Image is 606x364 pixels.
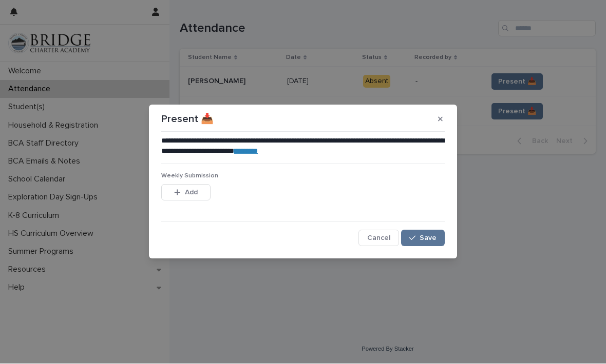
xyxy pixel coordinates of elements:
[401,230,445,247] button: Save
[185,189,198,196] span: Add
[358,230,399,247] button: Cancel
[420,235,437,242] span: Save
[161,185,211,201] button: Add
[367,235,390,242] span: Cancel
[161,113,214,126] p: Present 📥
[161,173,218,179] span: Weekly Submission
